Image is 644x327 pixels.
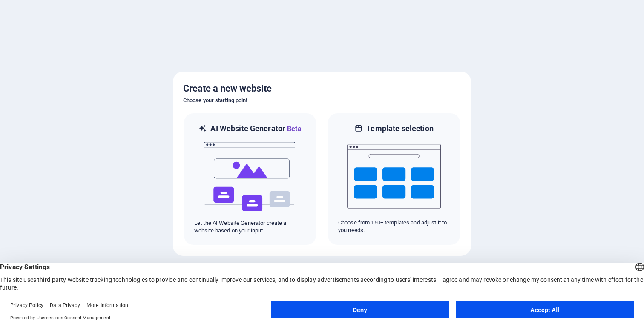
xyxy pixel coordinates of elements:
img: ai [203,134,297,219]
h6: AI Website Generator [210,123,301,134]
h6: Template selection [366,123,433,134]
p: Choose from 150+ templates and adjust it to you needs. [338,219,450,234]
p: Let the AI Website Generator create a website based on your input. [194,219,306,235]
div: AI Website GeneratorBetaaiLet the AI Website Generator create a website based on your input. [183,112,317,246]
div: Template selectionChoose from 150+ templates and adjust it to you needs. [327,112,461,246]
h5: Create a new website [183,82,461,95]
h6: Choose your starting point [183,95,461,106]
span: Beta [285,125,302,133]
